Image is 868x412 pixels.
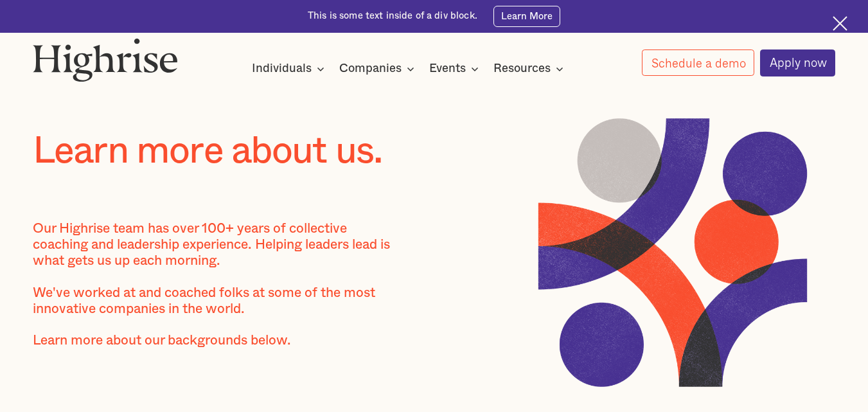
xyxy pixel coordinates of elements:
[642,49,755,76] a: Schedule a demo
[429,61,483,76] div: Events
[252,61,328,76] div: Individuals
[33,221,402,365] div: Our Highrise team has over 100+ years of collective coaching and leadership experience. Helping l...
[493,61,551,76] div: Resources
[833,16,847,31] img: Cross icon
[339,61,418,76] div: Companies
[493,6,560,27] a: Learn More
[308,10,477,22] div: This is some text inside of a div block.
[33,130,434,172] h1: Learn more about us.
[252,61,312,76] div: Individuals
[760,49,836,76] a: Apply now
[493,61,567,76] div: Resources
[339,61,402,76] div: Companies
[33,38,178,82] img: Highrise logo
[429,61,466,76] div: Events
